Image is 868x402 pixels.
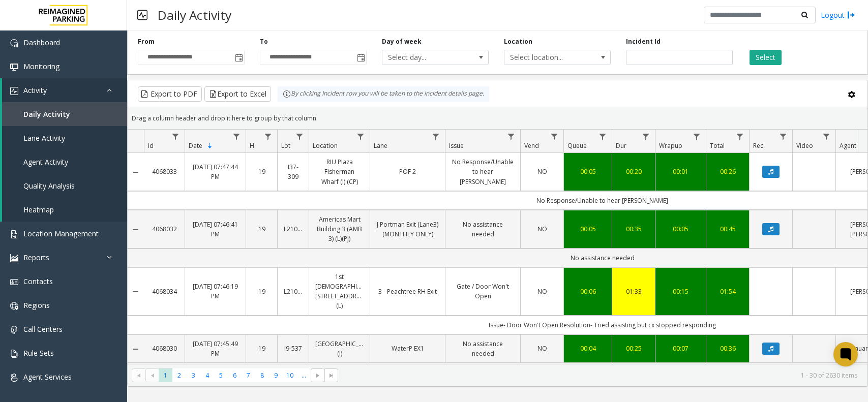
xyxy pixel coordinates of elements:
a: I37-309 [284,162,303,181]
a: Daily Activity [2,102,127,126]
div: 00:25 [618,344,649,353]
span: Lot [281,141,290,150]
a: 4068034 [150,287,178,296]
div: 00:15 [662,287,700,296]
a: Date Filter Menu [230,130,244,143]
span: H [250,141,254,150]
img: 'icon' [10,350,18,358]
a: Agent Activity [2,150,127,174]
span: Heatmap [23,205,54,214]
span: Go to the last page [324,368,338,383]
a: 4068032 [150,224,178,234]
span: Page 11 [297,368,311,382]
a: [DATE] 07:46:19 PM [191,282,240,301]
a: No assistance needed [452,220,514,239]
span: Page 4 [200,368,214,382]
img: 'icon' [10,374,18,382]
a: Collapse Details [128,226,144,234]
button: Export to Excel [204,86,271,102]
a: [DATE] 07:46:41 PM [191,220,240,239]
a: L21036901 [284,224,303,234]
span: Queue [567,141,587,150]
a: Rec. Filter Menu [776,130,790,143]
span: Daily Activity [23,109,70,119]
a: Americas Mart Building 3 (AMB 3) (L)(PJ) [315,214,364,244]
a: 00:05 [570,167,606,176]
span: NO [537,344,547,353]
a: No Response/Unable to hear [PERSON_NAME] [452,157,514,187]
a: Id Filter Menu [169,130,183,143]
a: Dur Filter Menu [639,130,653,143]
a: 01:33 [618,287,649,296]
a: Queue Filter Menu [596,130,610,143]
span: Video [796,141,813,150]
a: H Filter Menu [261,130,275,143]
a: NO [527,344,557,353]
span: Page 9 [269,368,283,382]
label: To [260,37,268,46]
a: Heatmap [2,198,127,222]
a: 00:04 [570,344,606,353]
span: Issue [449,141,464,150]
span: Vend [524,141,539,150]
a: Gate / Door Won't Open [452,282,514,301]
span: Sortable [206,142,214,150]
a: 1st [DEMOGRAPHIC_DATA], [STREET_ADDRESS] (L) [315,272,364,311]
a: Wrapup Filter Menu [690,130,704,143]
a: 00:35 [618,224,649,234]
span: NO [537,225,547,233]
a: Vend Filter Menu [548,130,561,143]
span: Quality Analysis [23,181,75,191]
span: Dashboard [23,38,60,47]
span: Page 8 [255,368,269,382]
a: Lane Activity [2,126,127,150]
a: [GEOGRAPHIC_DATA] (I) [315,339,364,358]
span: Rec. [753,141,765,150]
span: Page 7 [242,368,255,382]
img: pageIcon [137,3,147,27]
a: Collapse Details [128,345,144,353]
a: Issue Filter Menu [504,130,518,143]
a: 3 - Peachtree RH Exit [376,287,439,296]
a: RIU Plaza Fisherman Wharf (I) (CP) [315,157,364,187]
a: 00:06 [570,287,606,296]
span: Page 10 [283,368,297,382]
img: 'icon' [10,278,18,286]
span: Agent Services [23,372,72,382]
span: Toggle popup [355,50,366,65]
img: logout [847,10,855,20]
a: 19 [252,224,271,234]
a: 00:45 [712,224,743,234]
img: 'icon' [10,87,18,95]
a: NO [527,224,557,234]
img: 'icon' [10,254,18,262]
span: NO [537,287,547,296]
span: Date [189,141,202,150]
a: J Portman Exit (Lane3) (MONTHLY ONLY) [376,220,439,239]
label: Location [504,37,532,46]
label: Incident Id [626,37,661,46]
a: 00:26 [712,167,743,176]
img: infoIcon.svg [283,90,291,98]
span: Location Management [23,229,99,238]
a: Activity [2,78,127,102]
a: Collapse Details [128,288,144,296]
a: I9-537 [284,344,303,353]
a: 19 [252,344,271,353]
img: 'icon' [10,326,18,334]
a: 00:07 [662,344,700,353]
span: Reports [23,253,49,262]
span: Rule Sets [23,348,54,358]
span: Select day... [382,50,467,65]
button: Select [750,50,782,65]
img: 'icon' [10,230,18,238]
span: Page 6 [228,368,242,382]
a: 00:05 [570,224,606,234]
span: NO [537,167,547,176]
